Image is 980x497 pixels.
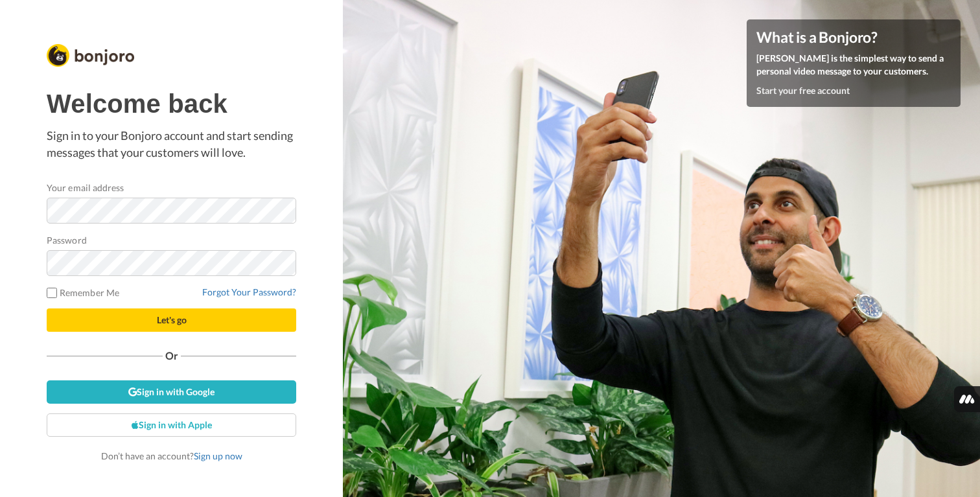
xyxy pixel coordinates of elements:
p: Sign in to your Bonjoro account and start sending messages that your customers will love. [47,128,296,161]
a: Sign in with Apple [47,413,296,437]
span: Don’t have an account? [101,450,242,461]
p: [PERSON_NAME] is the simplest way to send a personal video message to your customers. [756,52,951,78]
a: Sign in with Google [47,380,296,404]
a: Forgot Your Password? [202,286,296,297]
a: Sign up now [194,450,242,461]
label: Your email address [47,181,124,194]
input: Remember Me [47,288,57,298]
h4: What is a Bonjoro? [756,29,951,45]
a: Start your free account [756,85,850,96]
span: Let's go [157,314,187,325]
label: Password [47,233,87,247]
button: Let's go [47,308,296,332]
label: Remember Me [47,286,119,299]
h1: Welcome back [47,89,296,118]
span: Or [163,351,181,360]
